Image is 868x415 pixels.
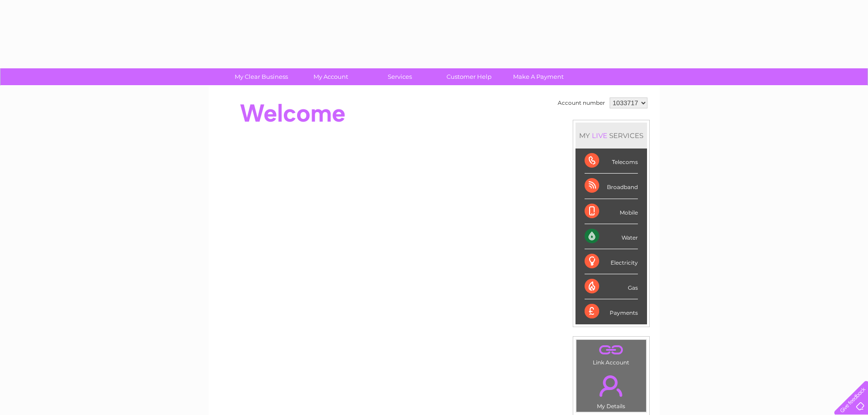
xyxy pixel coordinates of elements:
[555,95,607,111] td: Account number
[575,123,647,149] div: MY SERVICES
[579,342,644,358] a: .
[585,274,638,299] div: Gas
[501,68,576,85] a: Make A Payment
[585,299,638,324] div: Payments
[576,368,647,412] td: My Details
[579,370,644,402] a: .
[293,68,368,85] a: My Account
[590,131,609,140] div: LIVE
[576,339,647,368] td: Link Account
[585,224,638,249] div: Water
[431,68,507,85] a: Customer Help
[224,68,299,85] a: My Clear Business
[585,149,638,174] div: Telecoms
[585,199,638,224] div: Mobile
[585,249,638,274] div: Electricity
[585,174,638,199] div: Broadband
[362,68,437,85] a: Services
